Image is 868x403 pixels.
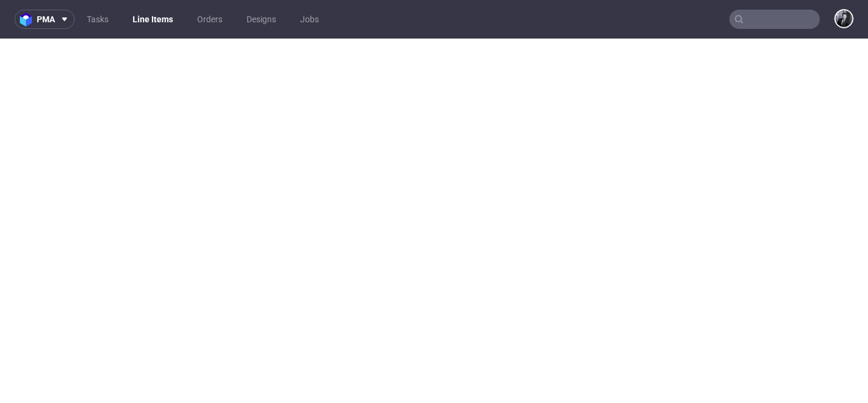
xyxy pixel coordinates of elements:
button: pma [14,10,75,29]
img: Philippe Dubuy [835,10,852,27]
span: pma [37,15,55,23]
a: Tasks [80,10,116,29]
a: Jobs [293,10,326,29]
a: Line Items [125,10,180,29]
a: Orders [190,10,230,29]
a: Designs [239,10,283,29]
img: logo [20,13,37,27]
